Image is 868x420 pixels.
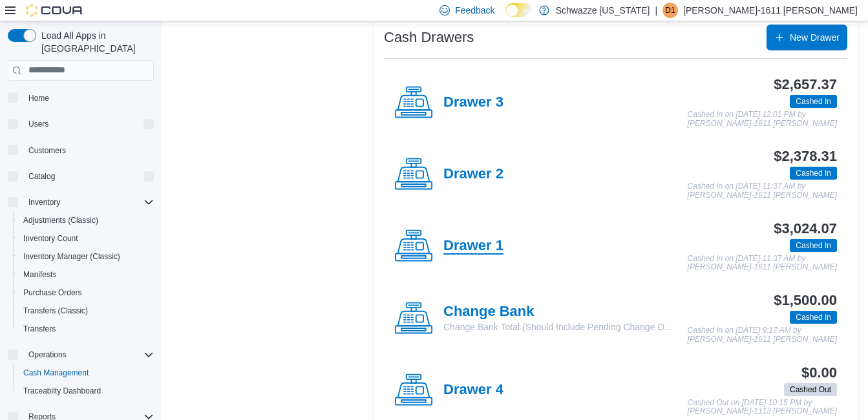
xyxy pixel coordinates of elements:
a: Inventory Manager (Classic) [18,249,125,264]
p: Cashed In on [DATE] 9:17 AM by [PERSON_NAME]-1611 [PERSON_NAME] [688,326,837,344]
h4: Drawer 3 [443,94,503,111]
span: Cashed In [796,240,831,251]
span: Traceabilty Dashboard [18,383,154,399]
span: Purchase Orders [23,288,82,298]
span: Transfers [18,321,154,337]
a: Cash Management [18,365,94,381]
button: Inventory [23,194,65,210]
span: Inventory [23,194,154,210]
h4: Drawer 2 [443,166,503,183]
span: Manifests [18,267,154,282]
p: Cashed Out on [DATE] 10:15 PM by [PERSON_NAME]-1113 [PERSON_NAME] [688,399,837,416]
a: Manifests [18,267,61,282]
span: Inventory Count [18,231,154,246]
span: Load All Apps in [GEOGRAPHIC_DATA] [36,29,154,55]
span: Customers [28,145,66,156]
a: Purchase Orders [18,285,87,300]
span: Cashed In [790,311,837,324]
button: Operations [3,346,159,364]
span: Cashed In [796,167,831,179]
a: Customers [23,143,71,158]
a: Adjustments (Classic) [18,213,103,228]
a: Transfers [18,321,61,337]
h3: $0.00 [801,365,837,381]
a: Transfers (Classic) [18,303,93,319]
span: Transfers (Classic) [18,303,154,319]
span: Cash Management [18,365,154,381]
span: Users [23,116,154,132]
p: Cashed In on [DATE] 12:01 PM by [PERSON_NAME]-1611 [PERSON_NAME] [688,110,837,128]
h3: $2,657.37 [774,77,837,92]
button: Adjustments (Classic) [13,211,159,229]
h3: Cash Drawers [384,30,474,45]
span: Cashed In [790,167,837,180]
button: Purchase Orders [13,284,159,302]
p: Cashed In on [DATE] 11:37 AM by [PERSON_NAME]-1611 [PERSON_NAME] [688,255,837,272]
a: Home [23,90,54,106]
a: Inventory Count [18,231,83,246]
span: Cash Management [23,368,89,378]
span: Home [23,90,154,106]
span: New Drawer [790,31,840,44]
button: Operations [23,347,72,362]
img: Cova [26,4,84,17]
button: Users [23,116,54,132]
span: Inventory [28,197,60,207]
span: Cashed In [790,95,837,108]
h3: $3,024.07 [774,221,837,236]
p: | [655,3,657,18]
p: [PERSON_NAME]-1611 [PERSON_NAME] [683,3,858,18]
button: Customers [3,141,159,160]
span: Inventory Manager (Classic) [18,249,154,264]
h4: Drawer 4 [443,382,503,399]
span: Catalog [23,169,154,184]
button: Users [3,115,159,133]
button: Catalog [23,169,60,184]
p: Schwazze [US_STATE] [556,3,650,18]
button: Catalog [3,167,159,185]
span: Traceabilty Dashboard [23,386,101,396]
button: Home [3,89,159,107]
span: Catalog [28,171,55,182]
span: Purchase Orders [18,285,154,300]
span: Cashed Out [790,384,831,395]
span: Adjustments (Classic) [18,213,154,228]
span: Feedback [455,4,494,17]
button: Transfers [13,320,159,338]
button: Traceabilty Dashboard [13,382,159,400]
button: Transfers (Classic) [13,302,159,320]
button: Cash Management [13,364,159,382]
span: Users [28,119,48,129]
span: Home [28,93,49,103]
h3: $2,378.31 [774,149,837,164]
button: Manifests [13,266,159,284]
span: Transfers [23,324,56,334]
span: Operations [28,350,67,360]
p: Cashed In on [DATE] 11:37 AM by [PERSON_NAME]-1611 [PERSON_NAME] [688,182,837,200]
span: Inventory Manager (Classic) [23,251,120,262]
span: Adjustments (Classic) [23,215,98,226]
input: Dark Mode [505,3,533,17]
span: Manifests [23,269,56,280]
h4: Change Bank [443,304,672,320]
span: Cashed In [790,239,837,252]
span: Operations [23,347,154,362]
h4: Drawer 1 [443,238,503,255]
span: Cashed In [796,96,831,107]
span: Customers [23,142,154,158]
button: Inventory Count [13,229,159,247]
span: Cashed In [796,311,831,323]
span: Cashed Out [784,383,837,396]
div: David-1611 Rivera [662,3,678,18]
button: Inventory Manager (Classic) [13,247,159,266]
p: Change Bank Total (Should Include Pending Change O... [443,320,672,333]
a: Traceabilty Dashboard [18,383,106,399]
span: D1 [665,3,675,18]
button: New Drawer [767,25,847,50]
span: Transfers (Classic) [23,306,88,316]
span: Inventory Count [23,233,78,244]
button: Inventory [3,193,159,211]
h3: $1,500.00 [774,293,837,308]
